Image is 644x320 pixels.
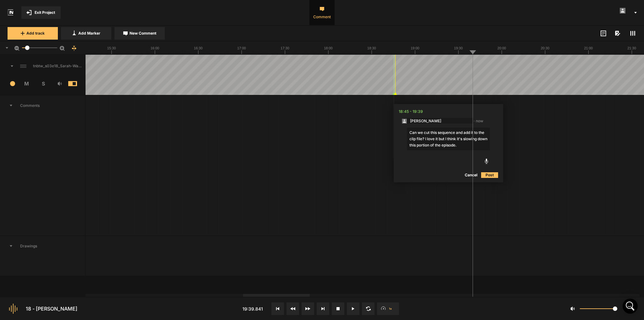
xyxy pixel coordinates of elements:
button: Post [481,171,498,179]
span: 19:39.841 [242,306,263,312]
span: tnbtw_s03e18_Sarah-Walker_v1 [31,63,85,69]
text: 20:30 [541,46,550,50]
text: 19:00 [411,46,419,50]
text: 21:00 [584,46,593,50]
span: Add track [26,30,45,36]
img: anonymous.svg [402,119,407,124]
text: 15:30 [107,46,116,50]
div: 18:45 - 19:39 [399,108,423,115]
button: Exit Project [21,6,61,19]
button: Cancel [461,171,481,179]
div: Open Intercom Messenger [623,299,638,314]
div: 18 - [PERSON_NAME] [26,305,77,312]
text: 17:00 [237,46,246,50]
text: 21:30 [627,46,636,50]
button: Add Marker [61,27,111,40]
span: Exit Project [35,10,55,15]
span: Add Marker [78,30,100,36]
text: 20:00 [497,46,506,50]
input: Your name [407,118,474,124]
span: New Comment [130,30,156,36]
text: 17:30 [280,46,289,50]
text: 16:00 [151,46,159,50]
span: · now [402,118,483,124]
text: 18:00 [324,46,333,50]
text: 19:30 [454,46,463,50]
span: S [35,80,52,87]
button: Add track [8,27,58,40]
button: 1x [377,302,399,315]
text: 16:30 [194,46,203,50]
button: New Comment [114,27,165,40]
text: 18:30 [367,46,376,50]
span: M [19,80,35,87]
